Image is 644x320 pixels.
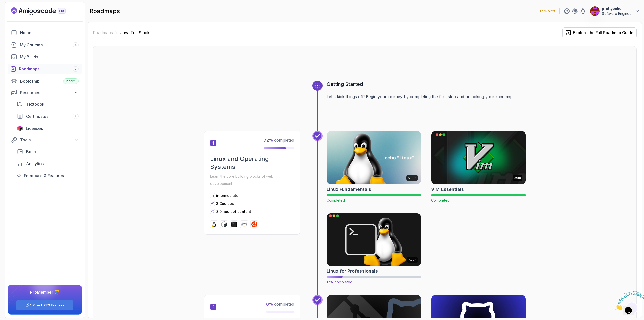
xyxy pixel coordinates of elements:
[11,7,77,15] a: Landing page
[8,135,82,145] button: Tools
[14,171,82,181] a: feedback
[8,52,82,62] a: builds
[216,209,251,214] p: 8.9 hours of content
[241,221,247,227] img: aws logo
[325,212,423,267] img: Linux for Professionals card
[613,289,644,312] iframe: chat widget
[120,30,149,36] p: Java Full Stack
[8,40,82,50] a: courses
[266,302,273,307] span: 0 %
[8,28,82,38] a: home
[8,76,82,86] a: bootcamp
[75,114,77,118] span: 2
[26,101,44,107] span: Textbook
[431,186,464,193] h2: VIM Essentials
[90,7,120,15] h2: roadmaps
[8,88,82,97] button: Resources
[602,6,633,11] p: prettypolici
[14,99,82,109] a: textbook
[26,113,48,119] span: Certificates
[75,67,77,71] span: 7
[221,221,227,227] img: bash logo
[64,79,77,83] span: Cohort 3
[75,43,77,47] span: 4
[327,94,526,100] p: Let's kick things off! Begin your journey by completing the first step and unlocking your roadmap.
[2,2,4,6] span: 1
[431,131,526,184] img: VIM Essentials card
[216,201,234,206] span: 3 Courses
[539,9,555,14] p: 377 Points
[26,149,38,155] span: Board
[327,186,371,193] h2: Linux Fundamentals
[8,64,82,74] a: roadmaps
[19,66,79,72] div: Roadmaps
[2,2,33,22] img: Chat attention grabber
[14,123,82,133] a: licenses
[327,81,526,88] h3: Getting Started
[514,176,521,180] p: 39m
[26,161,44,167] span: Analytics
[20,137,79,143] div: Tools
[573,30,633,36] div: Explore the Full Roadmap Guide
[14,159,82,169] a: analytics
[210,140,216,146] span: 1
[590,6,640,16] button: user profile imageprettypoliciSoftware Engineer
[408,258,416,262] p: 2.27h
[408,176,416,180] p: 6.00h
[327,268,378,275] h2: Linux for Professionals
[20,42,79,48] div: My Courses
[93,30,113,36] a: Roadmaps
[266,302,294,307] span: completed
[14,147,82,157] a: board
[210,155,294,171] h2: Linux and Operating Systems
[327,131,421,203] a: Linux Fundamentals card6.00hLinux FundamentalsCompleted
[327,213,421,285] a: Linux for Professionals card2.27hLinux for Professionals17% completed
[590,6,600,16] img: user profile image
[210,173,294,187] p: Learn the core building blocks of web development
[20,30,79,36] div: Home
[26,125,43,131] span: Licenses
[327,198,345,202] span: Completed
[20,90,79,96] div: Resources
[431,131,526,203] a: VIM Essentials card39mVIM EssentialsCompleted
[264,138,273,143] span: 72 %
[210,304,216,310] span: 2
[16,300,73,310] button: Check PRO Features
[264,138,294,143] span: completed
[24,173,64,179] span: Feedback & Features
[216,193,238,198] p: intermediate
[251,221,257,227] img: ubuntu logo
[211,221,217,227] img: linux logo
[20,54,79,60] div: My Builds
[327,131,421,184] img: Linux Fundamentals card
[327,280,352,284] span: 17% completed
[231,221,237,227] img: terminal logo
[14,111,82,121] a: certificates
[20,78,79,84] div: Bootcamp
[431,198,450,202] span: Completed
[562,27,637,38] button: Explore the Full Roadmap Guide
[17,126,23,131] img: jetbrains icon
[602,11,633,16] p: Software Engineer
[33,303,64,307] a: Check PRO Features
